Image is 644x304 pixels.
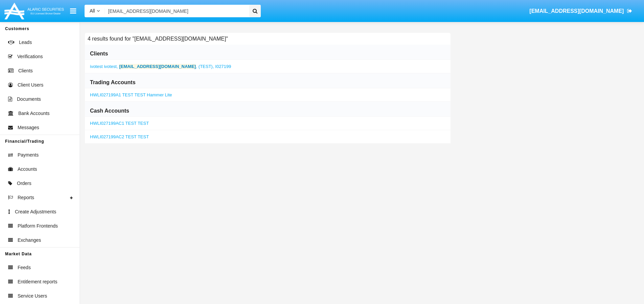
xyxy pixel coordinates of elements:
[17,96,41,103] span: Documents
[17,180,31,187] span: Orders
[18,278,57,285] span: Entitlement reports
[17,53,43,60] span: Verifications
[119,64,196,69] b: [EMAIL_ADDRESS][DOMAIN_NAME]
[18,151,39,159] span: Payments
[90,79,136,86] h6: Trading Accounts
[18,194,34,201] span: Reports
[90,8,95,14] span: All
[90,107,129,115] h6: Cash Accounts
[105,5,247,17] input: Search
[90,64,117,69] span: ivotest ivotest
[18,124,39,131] span: Messages
[18,237,41,244] span: Exchanges
[19,39,32,46] span: Leads
[18,81,43,89] span: Client Users
[90,121,149,126] a: HWLI027199AC1 TEST TEST
[90,134,149,139] a: HWLI027199AC2 TEST TEST
[18,110,50,117] span: Bank Accounts
[85,33,231,45] h6: 4 results found for "[EMAIL_ADDRESS][DOMAIN_NAME]"
[529,8,624,14] span: [EMAIL_ADDRESS][DOMAIN_NAME]
[18,293,47,300] span: Service Users
[90,92,172,97] a: HWLI027199A1 TEST TEST Hammer Lite
[18,166,37,173] span: Accounts
[18,223,58,230] span: Platform Frontends
[199,64,214,69] span: (TEST),
[526,2,636,21] a: [EMAIL_ADDRESS][DOMAIN_NAME]
[18,67,33,74] span: Clients
[15,208,56,215] span: Create Adjustments
[215,64,231,69] span: I027199
[90,64,231,69] a: ,
[90,50,108,57] h6: Clients
[3,1,65,21] img: Logo image
[85,7,105,15] a: All
[18,264,31,271] span: Feeds
[119,64,197,69] span: ,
